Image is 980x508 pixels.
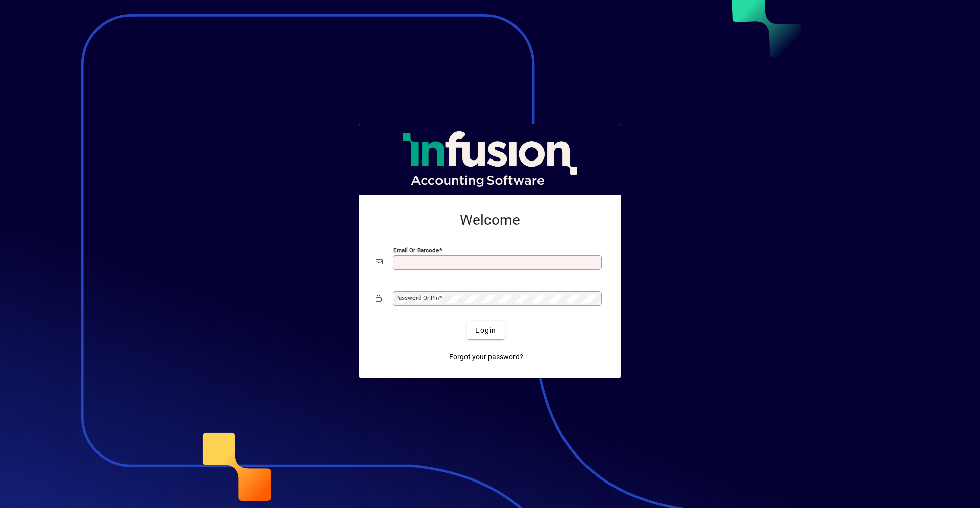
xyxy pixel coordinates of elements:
[445,347,527,366] a: Forgot your password?
[449,352,523,362] span: Forgot your password?
[475,325,496,336] span: Login
[395,294,439,301] mat-label: Password or Pin
[376,211,604,229] h2: Welcome
[393,247,439,254] mat-label: Email or Barcode
[467,321,504,339] button: Login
